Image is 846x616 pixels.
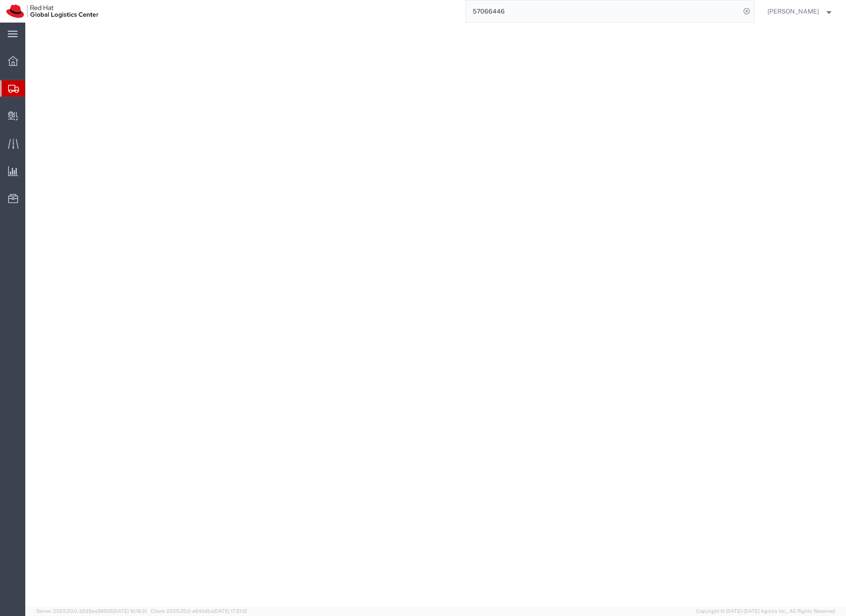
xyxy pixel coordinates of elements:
span: [DATE] 17:21:12 [214,608,247,614]
span: Client: 2025.20.0-e640dba [151,608,247,614]
img: logo [6,5,98,18]
span: Copyright © [DATE]-[DATE] Agistix Inc., All Rights Reserved [696,607,835,615]
iframe: FS Legacy Container [25,23,846,607]
button: [PERSON_NAME] [767,6,834,17]
span: Server: 2025.20.0-32d5ea39505 [36,608,147,614]
input: Search for shipment number, reference number [466,0,740,22]
span: [DATE] 10:18:31 [113,608,147,614]
span: Sona Mala [767,6,819,16]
